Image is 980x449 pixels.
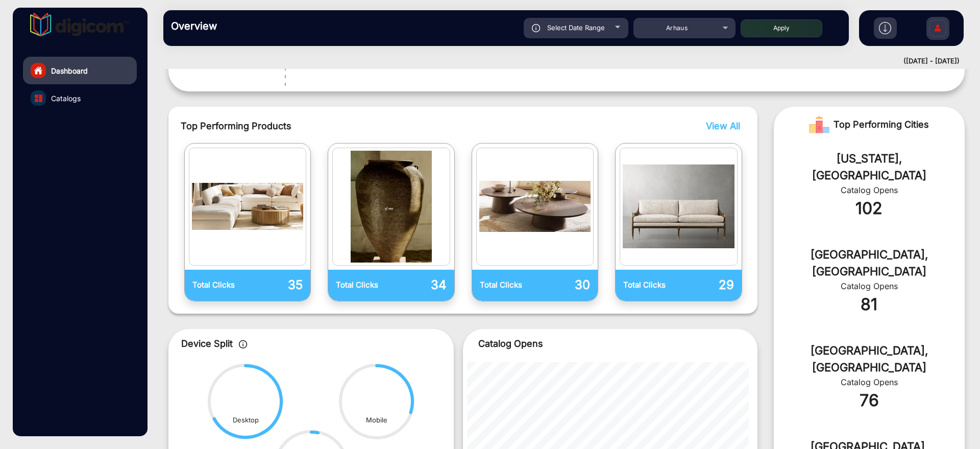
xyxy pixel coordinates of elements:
[789,246,949,280] div: [GEOGRAPHIC_DATA], [GEOGRAPHIC_DATA]
[34,66,43,75] img: home
[153,56,960,66] div: ([DATE] - [DATE])
[192,279,248,291] p: Total Clicks
[666,24,688,32] span: Arhaus
[789,150,949,184] div: [US_STATE], [GEOGRAPHIC_DATA]
[335,151,447,263] img: catalog
[623,279,678,291] p: Total Clicks
[478,337,742,350] p: Catalog Opens
[366,415,387,426] div: Mobile
[181,119,611,133] span: Top Performing Products
[879,22,891,34] img: h2download.svg
[535,276,590,294] p: 30
[181,338,233,349] span: Device Split
[51,93,81,104] span: Catalogs
[336,279,391,291] p: Total Clicks
[171,20,314,32] h3: Overview
[741,19,822,37] button: Apply
[703,119,738,133] button: View All
[679,276,734,294] p: 29
[789,376,949,388] div: Catalog Opens
[479,151,591,263] img: catalog
[23,84,137,112] a: Catalogs
[623,151,734,263] img: catalog
[23,57,137,84] a: Dashboard
[789,196,949,221] div: 102
[30,13,130,36] img: vmg-logo
[706,121,740,131] span: View All
[532,24,541,32] img: icon
[547,23,605,32] span: Select Date Range
[789,184,949,196] div: Catalog Opens
[809,114,829,135] img: Rank image
[789,388,949,413] div: 76
[480,279,535,291] p: Total Clicks
[391,276,446,294] p: 34
[789,292,949,317] div: 81
[233,415,259,426] div: Desktop
[789,280,949,292] div: Catalog Opens
[192,151,304,263] img: catalog
[834,114,929,135] span: Top Performing Cities
[51,65,88,76] span: Dashboard
[35,94,42,102] img: catalog
[248,276,303,294] p: 35
[239,340,248,348] img: icon
[789,342,949,376] div: [GEOGRAPHIC_DATA], [GEOGRAPHIC_DATA]
[927,12,948,48] img: Sign%20Up.svg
